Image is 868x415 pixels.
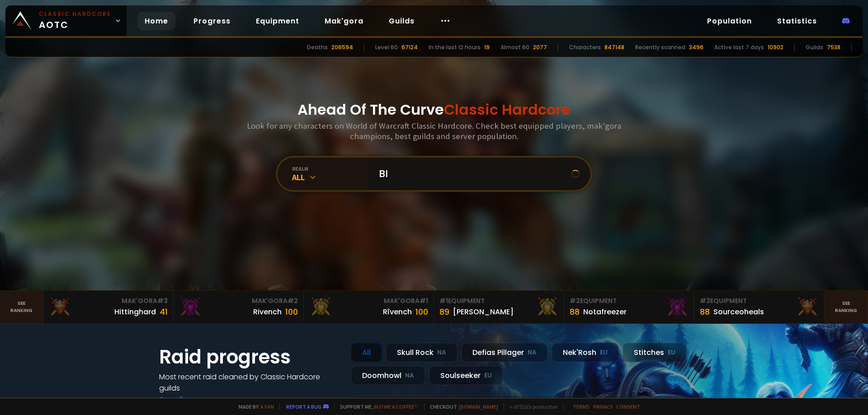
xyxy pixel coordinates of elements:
[159,343,340,371] h1: Raid progress
[444,99,571,120] span: Classic Hardcore
[600,348,608,357] small: EU
[382,12,422,30] a: Guilds
[288,296,298,305] span: # 2
[459,403,498,410] a: [DOMAIN_NAME]
[249,12,307,30] a: Equipment
[114,306,156,317] div: Hittinghard
[689,43,703,51] div: 3496
[604,43,624,51] div: 847148
[552,343,619,362] div: Nek'Rosh
[374,403,419,410] a: Buy me a coffee
[827,43,840,51] div: 7538
[668,348,675,357] small: EU
[770,12,824,30] a: Statistics
[593,403,613,410] a: Privacy
[253,306,282,317] div: Rivench
[317,12,371,30] a: Mak'gora
[484,371,492,380] small: EU
[528,348,537,357] small: NA
[233,403,274,410] span: Made by
[386,343,458,362] div: Skull Rock
[570,296,580,305] span: # 2
[570,296,689,306] div: Equipment
[616,403,640,410] a: Consent
[461,343,548,362] div: Defias Pillager
[307,43,328,51] div: Deaths
[700,306,710,318] div: 88
[297,99,571,121] h1: Ahead Of The Curve
[714,43,764,51] div: Active last 7 days
[500,43,529,51] div: Almost 60
[159,371,340,394] h4: Most recent raid cleaned by Classic Hardcore guilds
[186,12,238,30] a: Progress
[159,394,218,405] a: See all progress
[453,306,514,317] div: [PERSON_NAME]
[49,296,168,306] div: Mak'Gora
[806,43,823,51] div: Guilds
[623,343,687,362] div: Stitches
[43,291,174,323] a: Mak'Gora#3Hittinghard41
[533,43,547,51] div: 2077
[286,403,321,410] a: Report a bug
[713,306,764,317] div: Sourceoheals
[243,121,625,141] h3: Look for any characters on World of Warcraft Classic Hardcore. Check best equipped players, mak'g...
[434,291,564,323] a: #1Equipment89[PERSON_NAME]
[439,296,558,306] div: Equipment
[439,296,448,305] span: # 1
[334,403,419,410] span: Support me,
[309,296,428,306] div: Mak'Gora
[383,306,412,317] div: Rîvench
[420,296,428,305] span: # 1
[570,306,580,318] div: 88
[5,5,127,36] a: Classic HardcoreAOTC
[429,43,481,51] div: In the last 12 hours
[437,348,446,357] small: NA
[700,296,819,306] div: Equipment
[292,165,368,172] div: realm
[635,43,685,51] div: Recently scanned
[504,403,558,410] span: v. d752d5 - production
[405,371,414,380] small: NA
[768,43,783,51] div: 10902
[292,172,368,182] div: All
[39,10,111,18] small: Classic Hardcore
[174,291,304,323] a: Mak'Gora#2Rivench100
[137,12,175,30] a: Home
[564,291,694,323] a: #2Equipment88Notafreezer
[160,306,168,318] div: 41
[583,306,627,317] div: Notafreezer
[351,343,382,362] div: All
[569,43,601,51] div: Characters
[157,296,168,305] span: # 3
[39,10,111,32] span: AOTC
[260,403,274,410] a: a fan
[285,306,298,318] div: 100
[700,296,710,305] span: # 3
[179,296,298,306] div: Mak'Gora
[401,43,418,51] div: 67124
[573,403,590,410] a: Terms
[415,306,428,318] div: 100
[351,366,425,385] div: Doomhowl
[700,12,759,30] a: Population
[424,403,498,410] span: Checkout
[429,366,503,385] div: Soulseeker
[331,43,353,51] div: 206594
[439,306,449,318] div: 89
[373,158,571,190] input: Search a character...
[694,291,825,323] a: #3Equipment88Sourceoheals
[375,43,398,51] div: Level 60
[825,291,868,323] a: Seeranking
[484,43,490,51] div: 19
[304,291,434,323] a: Mak'Gora#1Rîvench100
